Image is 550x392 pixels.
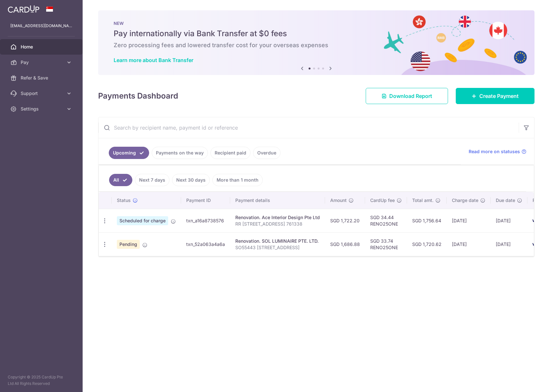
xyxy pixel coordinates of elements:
[370,197,395,204] span: CardUp fee
[479,92,519,100] span: Create Payment
[114,28,519,39] h5: Pay internationally via Bank Transfer at $0 fees
[469,148,526,155] a: Read more on statuses
[496,197,515,204] span: Due date
[235,244,320,251] p: SO55443 [STREET_ADDRESS]
[117,216,168,225] span: Scheduled for charge
[407,232,447,256] td: SGD 1,720.62
[365,209,407,232] td: SGD 34.44 RENO25ONE
[230,192,325,209] th: Payment details
[114,57,193,63] a: Learn more about Bank Transfer
[447,209,491,232] td: [DATE]
[212,174,263,186] a: More than 1 month
[210,147,250,159] a: Recipient paid
[529,240,542,248] img: Bank Card
[330,197,347,204] span: Amount
[235,238,320,244] div: Renovation. SOL LUMINAIRE PTE. LTD.
[152,147,208,159] a: Payments on the way
[98,90,178,102] h4: Payments Dashboard
[235,221,320,227] p: RR [STREET_ADDRESS] 761338
[412,197,433,204] span: Total amt.
[469,148,520,155] span: Read more on statuses
[365,232,407,256] td: SGD 33.74 RENO25ONE
[389,92,432,100] span: Download Report
[114,21,519,26] p: NEW
[21,90,63,97] span: Support
[491,209,527,232] td: [DATE]
[325,232,365,256] td: SGD 1,686.88
[114,41,519,49] h6: Zero processing fees and lowered transfer cost for your overseas expenses
[98,117,519,138] input: Search by recipient name, payment id or reference
[21,44,63,50] span: Home
[21,59,63,66] span: Pay
[447,232,491,256] td: [DATE]
[181,209,230,232] td: txn_a16a8738576
[325,209,365,232] td: SGD 1,722.20
[235,214,320,221] div: Renovation. Ace Interior Design Pte Ltd
[407,209,447,232] td: SGD 1,756.64
[452,197,478,204] span: Charge date
[181,232,230,256] td: txn_52a063a4a6a
[21,75,63,81] span: Refer & Save
[181,192,230,209] th: Payment ID
[456,88,535,104] a: Create Payment
[135,174,169,186] a: Next 7 days
[98,10,535,75] img: Bank transfer banner
[117,240,140,249] span: Pending
[366,88,448,104] a: Download Report
[529,217,542,225] img: Bank Card
[253,147,280,159] a: Overdue
[8,5,39,13] img: CardUp
[172,174,210,186] a: Next 30 days
[491,232,527,256] td: [DATE]
[109,147,149,159] a: Upcoming
[109,174,132,186] a: All
[21,106,63,112] span: Settings
[10,23,72,29] p: [EMAIL_ADDRESS][DOMAIN_NAME]
[509,373,544,389] iframe: Opens a widget where you can find more information
[117,197,131,204] span: Status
